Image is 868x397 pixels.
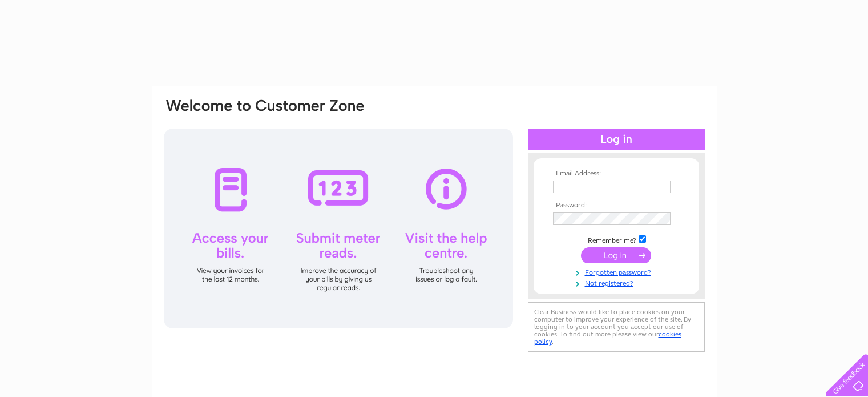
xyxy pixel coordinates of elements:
input: Submit [581,247,651,263]
td: Remember me? [550,234,683,245]
a: Not registered? [553,277,683,288]
a: Forgotten password? [553,266,683,277]
a: cookies policy [534,330,681,346]
div: Clear Business would like to place cookies on your computer to improve your experience of the sit... [528,302,705,352]
th: Password: [550,202,683,210]
th: Email Address: [550,170,683,178]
